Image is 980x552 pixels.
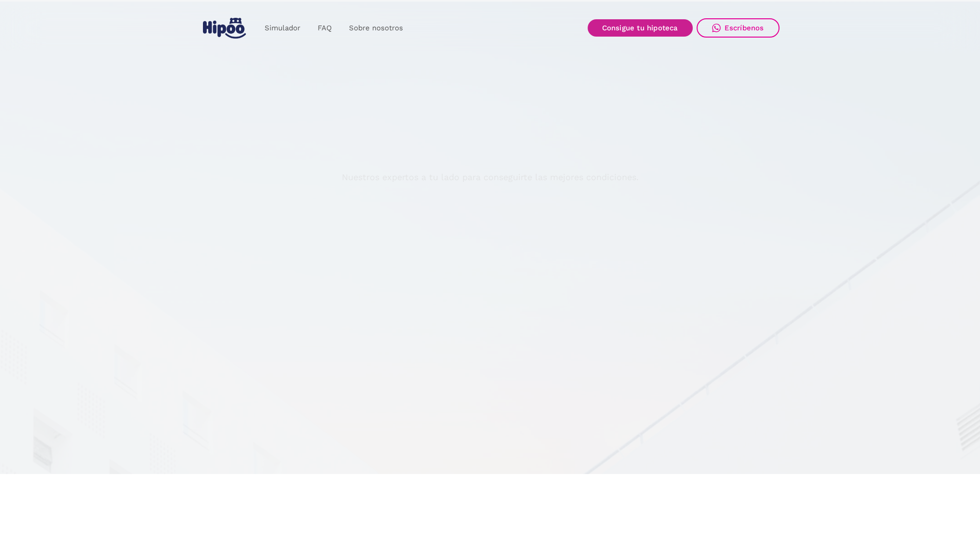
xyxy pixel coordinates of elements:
a: home [201,14,248,42]
p: Nuestros expertos a tu lado para conseguirte las mejores condiciones. [342,173,639,181]
a: Simulador [256,19,309,38]
a: Consigue tu hipoteca [588,19,693,37]
a: Sobre nosotros [340,19,412,38]
div: Escríbenos [725,24,764,32]
a: Escríbenos [697,18,779,38]
a: FAQ [309,19,340,38]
